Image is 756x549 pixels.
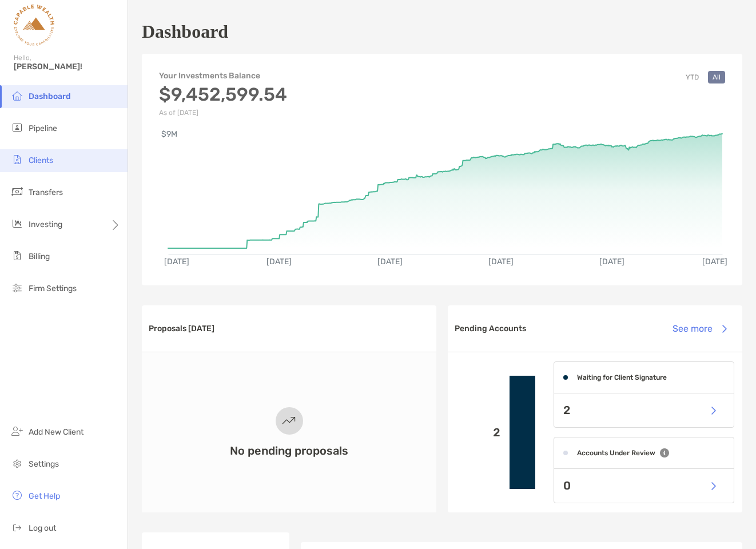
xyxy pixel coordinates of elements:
span: Dashboard [29,91,71,101]
h4: Waiting for Client Signature [577,373,667,381]
span: Billing [29,252,50,261]
img: logout icon [10,520,24,534]
span: Clients [29,156,53,165]
h3: No pending proposals [230,444,348,457]
span: [PERSON_NAME]! [14,62,121,71]
text: $9M [161,129,177,139]
h4: Accounts Under Review [577,449,655,457]
text: [DATE] [377,257,403,266]
span: Add New Client [29,427,83,437]
img: get-help icon [10,488,24,502]
span: Get Help [29,491,60,501]
span: Pipeline [29,124,57,133]
h3: $9,452,599.54 [159,83,287,105]
img: firm-settings icon [10,281,24,295]
span: Firm Settings [29,284,77,293]
p: 2 [457,425,500,440]
p: As of [DATE] [159,109,287,117]
p: 0 [563,479,571,493]
img: clients icon [10,153,24,166]
img: billing icon [10,249,24,262]
img: add_new_client icon [10,424,24,438]
img: Zoe Logo [14,5,54,46]
h1: Dashboard [142,21,228,42]
text: [DATE] [599,257,624,266]
p: 2 [563,403,570,417]
text: [DATE] [266,257,292,266]
span: Settings [29,459,59,469]
img: dashboard icon [10,89,24,102]
h4: Your Investments Balance [159,71,287,81]
button: All [708,71,725,83]
img: pipeline icon [10,121,24,134]
img: settings icon [10,456,24,470]
button: See more [663,316,735,341]
span: Investing [29,220,62,229]
text: [DATE] [164,257,189,266]
span: Transfers [29,188,63,197]
text: [DATE] [488,257,514,266]
img: investing icon [10,217,24,230]
span: Log out [29,523,56,533]
h3: Pending Accounts [455,324,526,333]
button: YTD [681,71,703,83]
img: transfers icon [10,185,24,198]
text: [DATE] [702,257,727,266]
h3: Proposals [DATE] [149,324,214,333]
